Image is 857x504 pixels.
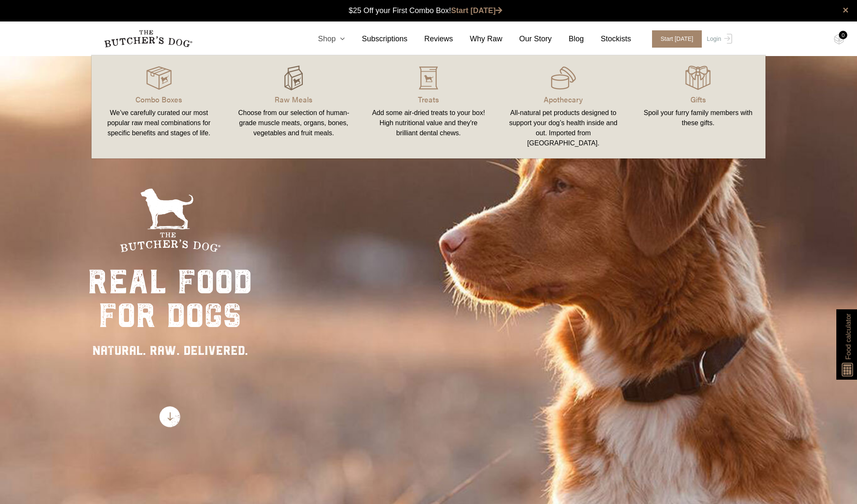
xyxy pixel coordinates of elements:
p: Raw Meals [237,94,351,105]
a: Subscriptions [345,33,407,45]
p: Treats [371,94,486,105]
img: TBD_Cart-Empty.png [834,34,844,45]
span: Food calculator [843,314,853,359]
a: Stockists [584,33,631,45]
a: Raw Meals Choose from our selection of human-grade muscle meats, organs, bones, vegetables and fr... [226,64,361,150]
p: Gifts [641,94,755,105]
div: 0 [839,31,847,39]
div: We’ve carefully curated our most popular raw meal combinations for specific benefits and stages o... [102,108,216,138]
a: Apothecary All-natural pet products designed to support your dog’s health inside and out. Importe... [496,64,631,150]
a: Our Story [502,33,552,45]
a: Blog [552,33,584,45]
div: NATURAL. RAW. DELIVERED. [88,341,252,360]
a: Treats Add some air-dried treats to your box! High nutritional value and they're brilliant dental... [361,64,496,150]
p: Combo Boxes [102,94,216,105]
a: Shop [301,33,345,45]
a: Reviews [407,33,453,45]
div: All-natural pet products designed to support your dog’s health inside and out. Imported from [GEO... [506,108,621,148]
div: Spoil your furry family members with these gifts. [641,108,755,128]
a: Gifts Spoil your furry family members with these gifts. [631,64,765,150]
span: Start [DATE] [652,30,702,48]
p: Apothecary [506,94,621,105]
a: Start [DATE] [644,30,705,48]
a: Why Raw [453,33,502,45]
div: real food for dogs [88,265,252,332]
a: Start [DATE] [451,6,503,15]
img: TBD_build-A-Box_Hover.png [281,65,306,91]
a: Combo Boxes We’ve carefully curated our most popular raw meal combinations for specific benefits ... [92,64,226,150]
div: Add some air-dried treats to your box! High nutritional value and they're brilliant dental chews. [371,108,486,138]
a: close [843,5,849,15]
a: Login [705,30,732,48]
div: Choose from our selection of human-grade muscle meats, organs, bones, vegetables and fruit meals. [237,108,351,138]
